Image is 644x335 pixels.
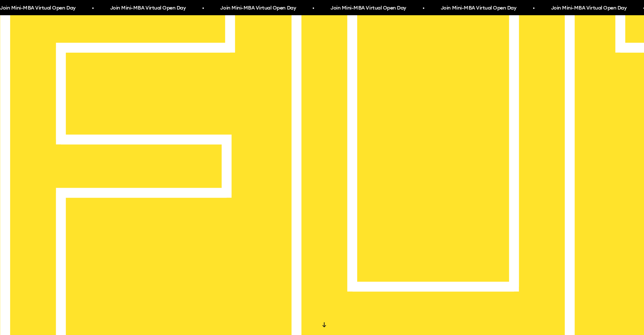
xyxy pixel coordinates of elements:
span: • [312,3,314,14]
span: • [202,3,203,14]
span: • [532,3,534,14]
span: • [92,3,93,14]
span: • [422,3,424,14]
